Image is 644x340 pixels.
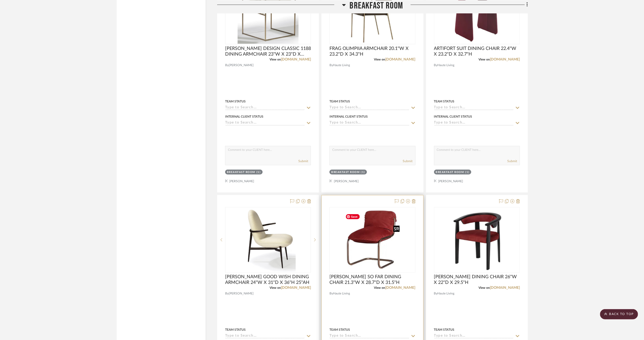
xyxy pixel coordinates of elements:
input: Type to Search… [434,106,514,110]
button: Submit [298,159,308,163]
div: Internal Client Status [225,114,263,119]
span: [PERSON_NAME] GOOD WISH DINING ARMCHAIR 24"W X 31"D X 36"H 25"AH [225,274,311,285]
a: [DOMAIN_NAME] [490,58,520,61]
div: (1) [465,170,470,174]
span: View on [270,286,281,289]
div: Team Status [434,99,455,104]
div: 0 [434,207,520,272]
img: THAYER COGGIN GOOD WISH DINING ARMCHAIR 24"W X 31"D X 36"H 25"AH [241,208,296,272]
span: [PERSON_NAME] DINING CHAIR 26"W X 22"D X 29.5"H [434,274,520,285]
div: Internal Client Status [329,114,368,119]
span: [PERSON_NAME] DESIGN CLASSIC 1188 DINING ARMCHAIR 23"W X 23"D X 30"H [225,46,311,57]
span: Haute Living [438,291,455,296]
span: By [329,291,333,296]
input: Type to Search… [225,334,305,339]
input: Type to Search… [329,334,409,339]
div: Team Status [225,99,246,104]
input: Type to Search… [434,121,514,126]
input: Type to Search… [225,121,305,126]
span: View on [479,58,490,61]
span: FRAG OLIMPIIA ARMCHAIR 20.1"W X 23.2"D X 34.3"H [329,46,415,57]
div: Team Status [329,327,350,332]
span: View on [479,286,490,289]
a: [DOMAIN_NAME] [490,286,520,290]
span: View on [374,286,385,289]
span: By [225,63,229,68]
div: Team Status [225,327,246,332]
div: Team Status [434,327,455,332]
span: By [434,63,438,68]
div: BREAKFAST ROOM [331,170,360,174]
span: Haute Living [438,63,455,68]
button: Submit [403,159,413,163]
div: BREAKFAST ROOM [436,170,464,174]
span: By [434,291,438,296]
span: [PERSON_NAME] [229,291,254,296]
scroll-to-top-button: BACK TO TOP [600,309,638,319]
span: Haute Living [333,291,350,296]
a: [DOMAIN_NAME] [281,58,311,61]
div: (1) [361,170,365,174]
div: Team Status [329,99,350,104]
div: (1) [256,170,261,174]
input: Type to Search… [329,121,409,126]
button: Submit [507,159,517,163]
img: BAXTER AFRA DINING CHAIR 26"W X 22"D X 29.5"H [451,208,503,272]
span: [PERSON_NAME] [229,63,254,68]
span: ARTIFORT SUIT DINING CHAIR 22.4"W X 23.2"D X 32.7"H [434,46,520,57]
span: View on [374,58,385,61]
input: Type to Search… [225,106,305,110]
a: [DOMAIN_NAME] [385,58,416,61]
img: BAXTER SO FAR DINING CHAIR 21.3"W X 28.7"D X 31.5"H [343,208,402,272]
a: [DOMAIN_NAME] [281,286,311,290]
span: Haute Living [333,63,350,68]
span: View on [270,58,281,61]
span: By [225,291,229,296]
div: Internal Client Status [434,114,472,119]
span: Save [346,214,360,219]
div: 0 [330,207,415,272]
input: Type to Search… [329,106,409,110]
span: [PERSON_NAME] SO FAR DINING CHAIR 21.3"W X 28.7"D X 31.5"H [329,274,415,285]
a: [DOMAIN_NAME] [385,286,416,290]
div: BREAKFAST ROOM [227,170,255,174]
input: Type to Search… [434,334,514,339]
div: 0 [225,207,311,272]
span: By [329,63,333,68]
